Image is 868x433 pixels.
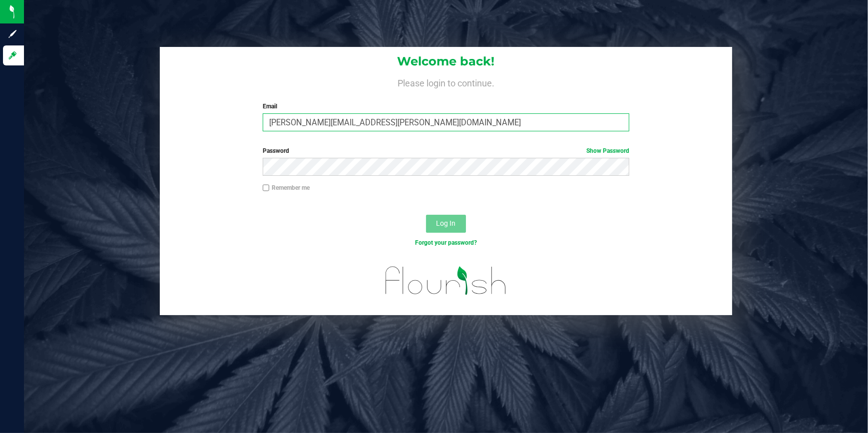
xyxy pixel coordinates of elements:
label: Remember me [263,183,310,192]
h4: Please login to continue. [160,76,733,88]
img: flourish_logo.svg [375,258,518,304]
button: Log In [426,215,466,233]
inline-svg: Sign up [7,29,17,39]
input: Remember me [263,184,270,191]
span: Log In [436,219,455,227]
span: Password [263,147,289,154]
h1: Welcome back! [160,55,733,68]
label: Email [263,102,629,111]
inline-svg: Log in [7,50,17,60]
a: Show Password [586,147,629,154]
a: Forgot your password? [415,239,477,246]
